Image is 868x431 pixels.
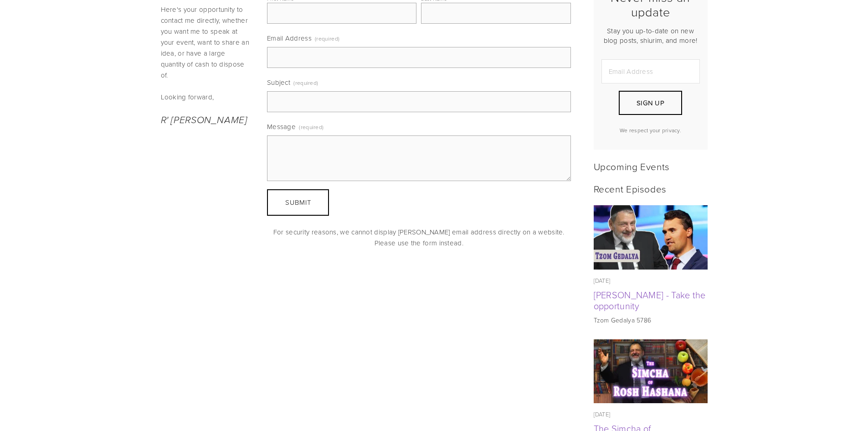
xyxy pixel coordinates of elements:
[285,197,311,207] span: Submit
[594,183,708,194] h2: Recent Episodes
[267,122,296,131] span: Message
[161,114,247,126] em: R' [PERSON_NAME]
[594,316,708,325] p: Tzom Gedalya 5786
[601,26,700,45] p: Stay you up-to-date on new blog posts, shiurim, and more!
[619,91,682,115] button: Sign Up
[267,227,571,249] p: For security reasons, we cannot display [PERSON_NAME] email address directly on a website. Please...
[161,4,252,81] p: Here's your opportunity to contact me directly, whether you want me to speak at your event, want ...
[299,120,324,134] span: (required)
[601,59,700,83] input: Email Address
[315,32,339,45] span: (required)
[594,288,706,312] a: [PERSON_NAME] - Take the opportunity
[594,161,708,172] h2: Upcoming Events
[293,76,318,89] span: (required)
[593,205,708,270] img: Tzom Gedalya - Take the opportunity
[601,126,700,134] p: We respect your privacy.
[267,78,290,87] span: Subject
[593,339,708,404] img: The Simcha of Rosh Hashana (Ep. 298)
[594,276,611,285] time: [DATE]
[267,189,329,216] button: SubmitSubmit
[594,410,611,418] time: [DATE]
[267,33,312,43] span: Email Address
[637,98,664,108] span: Sign Up
[161,92,252,103] p: Looking forward,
